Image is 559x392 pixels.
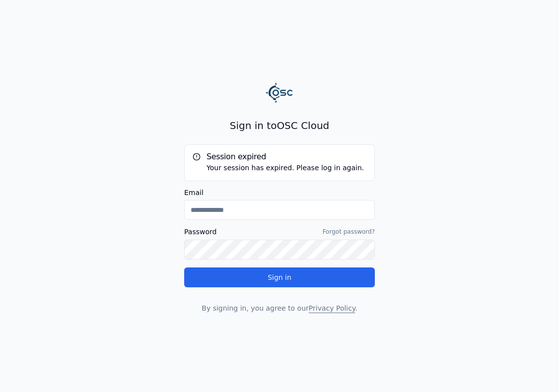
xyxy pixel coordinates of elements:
[184,228,216,235] label: Password
[184,267,375,287] button: Sign in
[184,119,375,132] h2: Sign in to OSC Cloud
[266,79,293,107] img: Logo
[193,163,366,173] div: Your session has expired. Please log in again.
[193,153,366,161] h5: Session expired
[184,189,375,196] label: Email
[323,228,375,236] a: Forgot password?
[309,304,355,312] a: Privacy Policy
[184,303,375,313] p: By signing in, you agree to our .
